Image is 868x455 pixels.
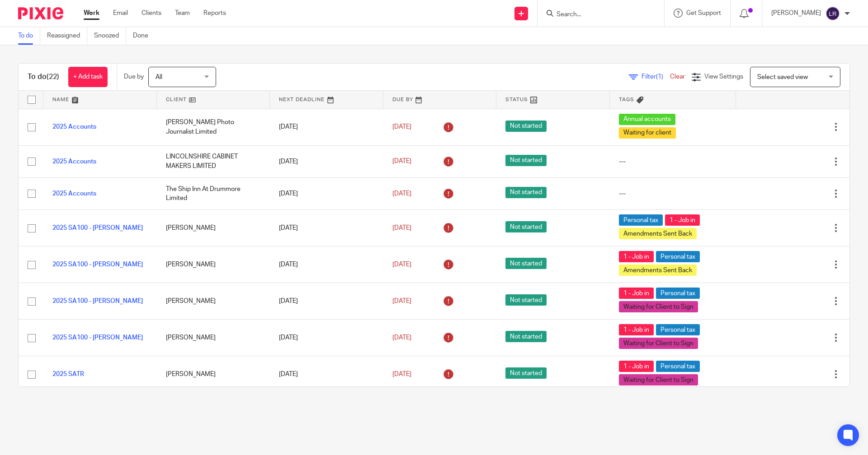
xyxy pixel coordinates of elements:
[392,334,411,341] span: [DATE]
[619,127,676,139] span: Waiting for client
[619,214,663,226] span: Personal tax
[133,27,155,45] a: Done
[270,109,383,145] td: [DATE]
[656,361,700,372] span: Personal tax
[670,74,685,80] a: Clear
[203,9,226,18] a: Reports
[619,265,697,276] span: Amendments Sent Back
[656,288,700,299] span: Personal tax
[18,27,40,45] a: To do
[52,261,143,268] a: 2025 SA100 - [PERSON_NAME]
[619,361,654,372] span: 1 - Job in
[392,158,411,165] span: [DATE]
[619,324,654,335] span: 1 - Job in
[392,225,411,231] span: [DATE]
[94,27,126,45] a: Snoozed
[47,27,87,45] a: Reassigned
[619,338,698,349] span: Waiting for Client to Sign
[52,190,96,197] a: 2025 Accounts
[619,288,654,299] span: 1 - Job in
[157,320,270,356] td: [PERSON_NAME]
[619,114,675,125] span: Annual accounts
[52,334,143,341] a: 2025 SA100 - [PERSON_NAME]
[156,74,162,80] span: All
[52,371,84,377] a: 2025 SATR
[771,9,821,18] p: [PERSON_NAME]
[656,324,700,335] span: Personal tax
[270,177,383,209] td: [DATE]
[826,6,840,21] img: svg%3E
[157,177,270,209] td: The Ship Inn At Drummore Limited
[619,228,697,239] span: Amendments Sent Back
[656,74,663,80] span: (1)
[52,225,143,231] a: 2025 SA100 - [PERSON_NAME]
[556,11,637,19] input: Search
[157,283,270,320] td: [PERSON_NAME]
[757,74,808,80] span: Select saved view
[642,74,670,80] span: Filter
[157,145,270,177] td: LINCOLNSHIRE CABINET MAKERS LIMITED
[270,246,383,283] td: [DATE]
[270,283,383,320] td: [DATE]
[157,246,270,283] td: [PERSON_NAME]
[157,210,270,246] td: [PERSON_NAME]
[270,356,383,393] td: [DATE]
[270,210,383,246] td: [DATE]
[505,367,547,379] span: Not started
[505,258,547,269] span: Not started
[68,67,108,87] a: + Add task
[113,9,128,18] a: Email
[619,251,654,262] span: 1 - Job in
[392,190,411,197] span: [DATE]
[392,298,411,304] span: [DATE]
[52,124,96,130] a: 2025 Accounts
[505,221,547,232] span: Not started
[619,189,727,198] div: ---
[505,121,547,132] span: Not started
[505,294,547,306] span: Not started
[704,74,743,80] span: View Settings
[270,145,383,177] td: [DATE]
[157,356,270,393] td: [PERSON_NAME]
[18,7,63,19] img: Pixie
[392,371,411,377] span: [DATE]
[392,124,411,130] span: [DATE]
[619,157,727,166] div: ---
[157,109,270,145] td: [PERSON_NAME] Photo Journalist Limited
[619,301,698,312] span: Waiting for Client to Sign
[619,374,698,385] span: Waiting for Client to Sign
[505,331,547,342] span: Not started
[505,155,547,166] span: Not started
[505,187,547,198] span: Not started
[619,97,634,102] span: Tags
[28,72,59,82] h1: To do
[270,320,383,356] td: [DATE]
[142,9,161,18] a: Clients
[84,9,99,18] a: Work
[47,73,59,80] span: (22)
[175,9,190,18] a: Team
[52,298,143,304] a: 2025 SA100 - [PERSON_NAME]
[392,261,411,268] span: [DATE]
[665,214,700,226] span: 1 - Job in
[124,72,144,81] p: Due by
[656,251,700,262] span: Personal tax
[686,10,721,16] span: Get Support
[52,158,96,165] a: 2025 Accounts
